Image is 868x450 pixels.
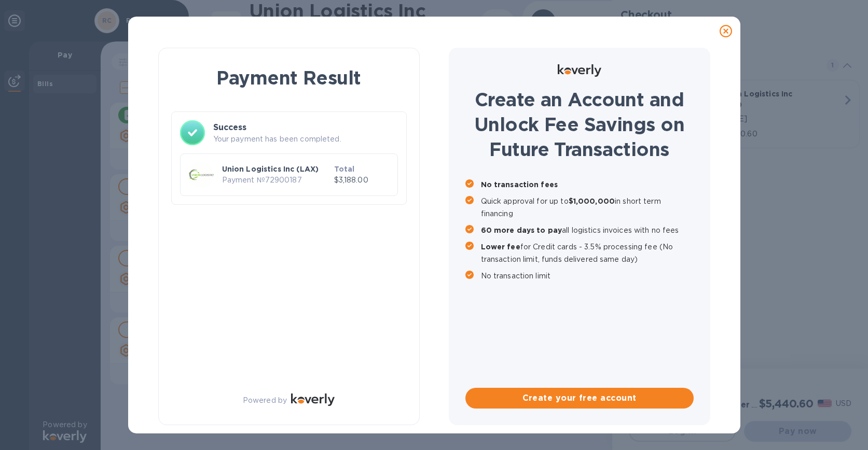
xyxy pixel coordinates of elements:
[222,164,330,174] p: Union Logistics Inc (LAX)
[481,270,694,282] p: No transaction limit
[481,195,694,220] p: Quick approval for up to in short term financing
[481,224,694,236] p: all logistics invoices with no fees
[334,165,355,173] b: Total
[334,175,389,186] p: $3,188.00
[558,64,601,77] img: Logo
[175,65,403,91] h1: Payment Result
[465,388,694,409] button: Create your free account
[291,393,335,406] img: Logo
[222,175,330,186] p: Payment № 72900187
[243,395,287,406] p: Powered by
[569,197,615,205] b: $1,000,000
[465,87,694,162] h1: Create an Account and Unlock Fee Savings on Future Transactions
[474,392,685,404] span: Create your free account
[213,134,398,145] p: Your payment has been completed.
[481,241,694,265] p: for Credit cards - 3.5% processing fee (No transaction limit, funds delivered same day)
[213,121,398,134] h3: Success
[481,226,562,234] b: 60 more days to pay
[481,243,520,251] b: Lower fee
[481,180,558,189] b: No transaction fees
